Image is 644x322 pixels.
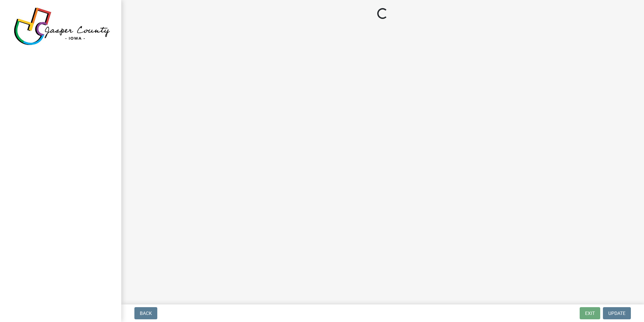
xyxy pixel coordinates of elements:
button: Update [603,307,631,319]
button: Back [134,307,157,319]
img: Jasper County, Iowa [13,7,110,46]
span: Update [608,311,625,316]
span: Back [140,311,152,316]
button: Exit [580,307,600,319]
